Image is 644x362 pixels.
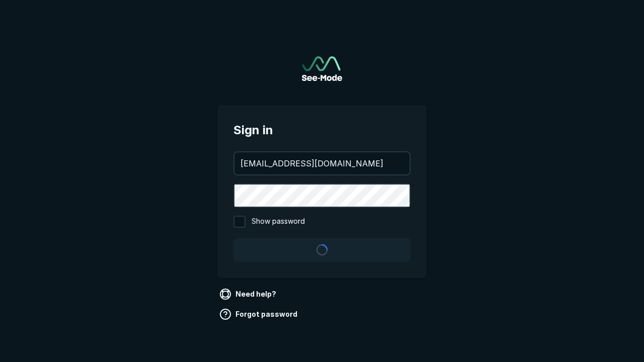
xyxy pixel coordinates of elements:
a: Need help? [217,286,280,302]
img: See-Mode Logo [302,56,342,81]
a: Go to sign in [302,56,342,81]
a: Forgot password [217,306,301,322]
input: your@email.com [234,152,410,174]
span: Sign in [233,121,411,139]
span: Show password [252,216,305,228]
